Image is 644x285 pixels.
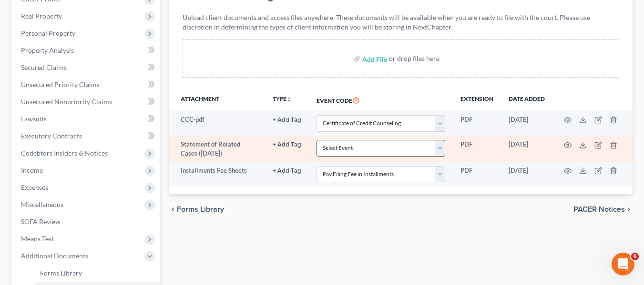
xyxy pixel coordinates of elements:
[21,29,75,37] span: Personal Property
[169,136,265,162] td: Statement of Related Cases ([DATE])
[612,253,634,275] iframe: Intercom live chat
[21,132,82,140] span: Executory Contracts
[21,80,100,88] span: Unsecured Priority Claims
[21,252,88,260] span: Additional Documents
[169,206,177,213] i: chevron_left
[625,206,633,213] i: chevron_right
[453,162,501,187] td: PDF
[21,98,112,106] span: Unsecured Nonpriority Claims
[21,115,47,123] span: Lawsuits
[21,12,62,20] span: Real Property
[453,89,501,111] th: Extension
[273,142,301,148] button: + Add Tag
[169,89,265,111] th: Attachment
[501,111,552,136] td: [DATE]
[21,200,63,208] span: Miscellaneous
[13,128,160,145] a: Executory Contracts
[501,136,552,162] td: [DATE]
[21,46,74,54] span: Property Analysis
[32,265,160,282] a: Forms Library
[389,54,440,63] div: or drop files here
[631,253,639,260] span: 6
[13,213,160,230] a: SOFA Review
[273,115,301,124] a: + Add Tag
[169,162,265,187] td: Installments Fee Sheets
[501,89,552,111] th: Date added
[13,110,160,128] a: Lawsuits
[273,96,292,102] button: TYPEunfold_more
[21,217,61,226] span: SOFA Review
[177,206,224,213] span: Forms Library
[573,206,625,213] span: PACER Notices
[273,168,301,174] button: + Add Tag
[21,235,54,243] span: Means Test
[21,63,67,71] span: Secured Claims
[169,206,224,213] button: chevron_left Forms Library
[501,162,552,187] td: [DATE]
[13,76,160,93] a: Unsecured Priority Claims
[309,89,453,111] th: Event Code
[453,136,501,162] td: PDF
[273,117,301,123] button: + Add Tag
[13,93,160,110] a: Unsecured Nonpriority Claims
[169,111,265,136] td: CCC-pdf
[13,59,160,76] a: Secured Claims
[286,97,292,102] i: unfold_more
[273,140,301,149] a: + Add Tag
[21,166,43,174] span: Income
[273,166,301,175] a: + Add Tag
[21,183,48,191] span: Expenses
[13,42,160,59] a: Property Analysis
[453,111,501,136] td: PDF
[183,13,619,32] p: Upload client documents and access files anywhere. These documents will be available when you are...
[21,149,108,157] span: Codebtors Insiders & Notices
[573,206,633,213] button: PACER Notices chevron_right
[40,269,82,277] span: Forms Library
